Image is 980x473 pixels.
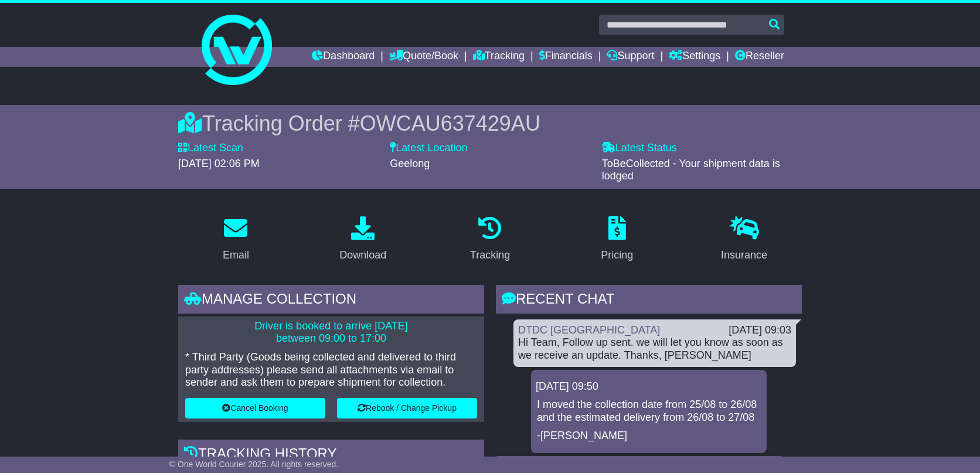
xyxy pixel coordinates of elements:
[178,142,243,155] label: Latest Scan
[713,212,775,267] a: Insurance
[537,399,761,424] p: I moved the collection date from 25/08 to 26/08 and the estimated delivery from 26/08 to 27/08
[185,320,477,345] p: Driver is booked to arrive [DATE] between 09:00 to 17:00
[312,47,375,67] a: Dashboard
[601,247,633,263] div: Pricing
[169,460,339,469] span: © One World Courier 2025. All rights reserved.
[518,324,660,336] a: DTDC [GEOGRAPHIC_DATA]
[215,212,257,267] a: Email
[178,440,484,471] div: Tracking history
[390,158,430,169] span: Geelong
[735,47,784,67] a: Reseller
[389,47,458,67] a: Quote/Book
[185,398,325,418] button: Cancel Booking
[470,247,510,263] div: Tracking
[462,212,518,267] a: Tracking
[593,212,641,267] a: Pricing
[473,47,525,67] a: Tracking
[729,324,791,337] div: [DATE] 09:03
[602,158,780,182] span: ToBeCollected - Your shipment data is lodged
[669,47,720,67] a: Settings
[178,285,484,317] div: Manage collection
[518,336,791,362] div: Hi Team, Follow up sent. we will let you know as soon as we receive an update. Thanks, [PERSON_NAME]
[178,111,802,136] div: Tracking Order #
[360,111,540,135] span: OWCAU637429AU
[223,247,249,263] div: Email
[332,212,394,267] a: Download
[607,47,654,67] a: Support
[537,430,761,443] p: -[PERSON_NAME]
[536,380,762,393] div: [DATE] 09:50
[337,398,477,418] button: Rebook / Change Pickup
[185,351,477,389] p: * Third Party (Goods being collected and delivered to third party addresses) please send all atta...
[721,247,767,263] div: Insurance
[602,142,677,155] label: Latest Status
[496,285,802,317] div: RECENT CHAT
[339,247,386,263] div: Download
[539,47,593,67] a: Financials
[178,158,260,169] span: [DATE] 02:06 PM
[390,142,467,155] label: Latest Location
